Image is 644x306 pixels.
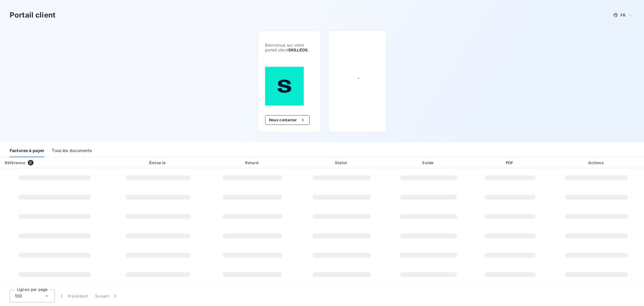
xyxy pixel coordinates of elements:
[550,160,643,166] div: Actions
[52,145,92,157] div: Tous les documents
[28,160,33,165] span: 0
[110,160,206,166] div: Émise le
[91,290,122,302] button: Suivant
[387,160,470,166] div: Solde
[265,115,310,125] button: Nous contacter
[55,290,91,302] button: Précédent
[620,13,625,18] span: FR
[15,293,22,299] span: 100
[208,160,296,166] div: Retard
[473,160,548,166] div: PDF
[5,160,25,165] div: Référence
[288,47,308,52] span: SKILLEOS
[299,160,384,166] div: Statut
[10,145,44,157] div: Factures à payer
[265,67,304,106] img: Company logo
[10,10,56,21] h3: Portail client
[265,43,313,52] span: Bienvenue sur votre portail client .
